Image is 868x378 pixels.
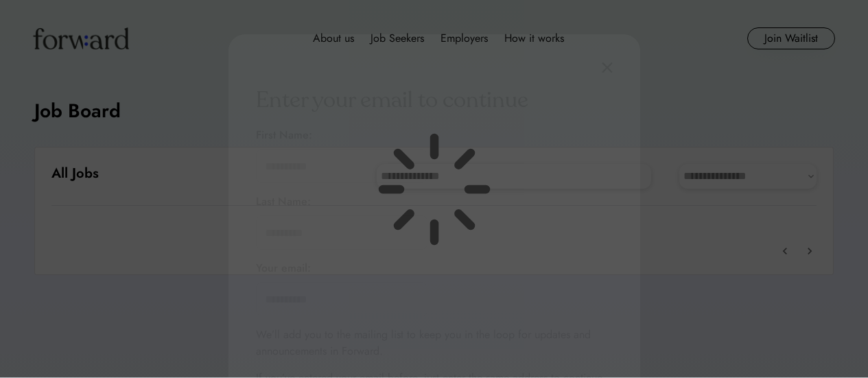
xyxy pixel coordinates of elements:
div: First Name: [256,127,312,143]
div: We’ll add you to the mailing list to keep you in the loop for updates and announcements in Forward. [256,327,613,359]
div: Last Name: [256,193,311,210]
div: Your email: [256,260,311,276]
img: close.svg [602,62,613,73]
div: Enter your email to continue [256,84,528,117]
